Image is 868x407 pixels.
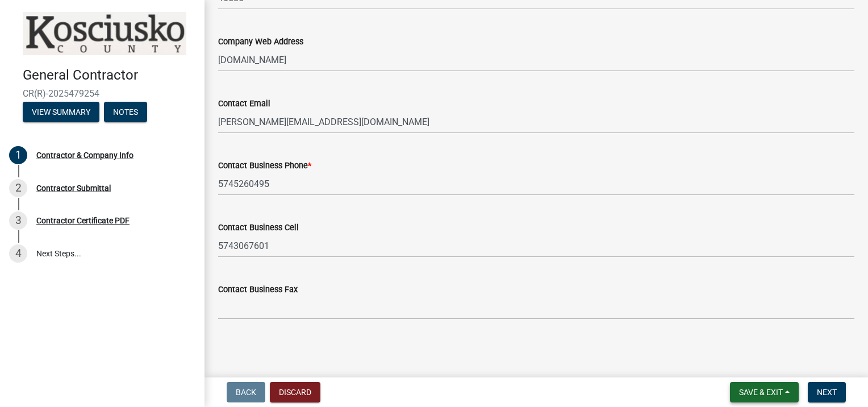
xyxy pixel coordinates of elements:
label: Contact Business Phone [218,162,311,170]
span: CR(R)-2025479254 [23,88,182,99]
span: Save & Exit [739,388,783,397]
h4: General Contractor [23,67,195,84]
button: Notes [104,102,147,122]
button: View Summary [23,102,99,122]
div: 2 [9,179,27,197]
div: Contractor Certificate PDF [36,217,130,225]
img: Kosciusko County, Indiana [23,12,186,55]
div: Contractor Submittal [36,184,111,192]
button: Discard [270,382,320,402]
div: Contractor & Company Info [36,151,133,159]
button: Save & Exit [730,382,799,402]
div: 4 [9,244,27,263]
button: Back [227,382,265,402]
label: Contact Email [218,100,270,108]
span: Next [817,388,837,397]
label: Contact Business Fax [218,286,298,294]
div: 3 [9,211,27,230]
label: Company Web Address [218,38,303,46]
label: Contact Business Cell [218,224,299,232]
div: 1 [9,146,27,164]
wm-modal-confirm: Summary [23,108,99,117]
wm-modal-confirm: Notes [104,108,147,117]
span: Back [236,388,256,397]
button: Next [808,382,846,402]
